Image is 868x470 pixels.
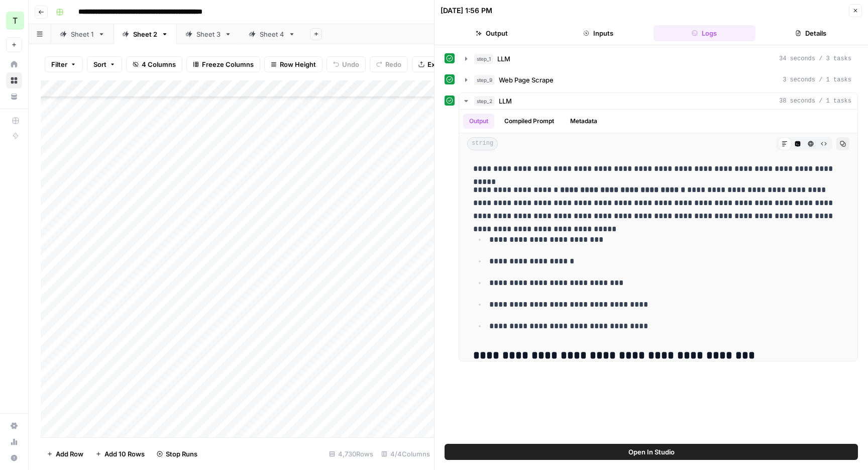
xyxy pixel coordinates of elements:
[459,93,857,109] button: 38 seconds / 1 tasks
[427,59,463,69] span: Export CSV
[370,56,408,72] button: Redo
[474,54,493,64] span: step_1
[499,75,554,85] span: Web Page Scrape
[783,75,851,84] span: 3 seconds / 1 tasks
[6,450,22,466] button: Help + Support
[264,56,322,72] button: Row Height
[186,56,260,72] button: Freeze Columns
[45,56,83,72] button: Filter
[126,56,182,72] button: 4 Columns
[654,25,756,41] button: Logs
[459,72,857,88] button: 3 seconds / 1 tasks
[759,25,862,41] button: Details
[497,54,510,64] span: LLM
[779,97,851,106] span: 38 seconds / 1 tasks
[6,418,22,434] a: Settings
[327,56,366,72] button: Undo
[628,447,675,457] span: Open In Studio
[6,56,22,72] a: Home
[87,56,122,72] button: Sort
[547,25,649,41] button: Inputs
[6,8,22,33] button: Workspace: TY SEO Team
[6,88,22,105] a: Your Data
[474,96,495,106] span: step_2
[166,449,197,459] span: Stop Runs
[41,446,89,462] button: Add Row
[56,449,83,459] span: Add Row
[564,114,603,129] button: Metadata
[13,15,18,27] span: T
[202,59,254,69] span: Freeze Columns
[151,446,203,462] button: Stop Runs
[325,446,377,462] div: 4,730 Rows
[385,59,401,69] span: Redo
[441,6,492,16] div: [DATE] 1:56 PM
[499,96,512,106] span: LLM
[498,114,560,129] button: Compiled Prompt
[142,59,176,69] span: 4 Columns
[377,446,434,462] div: 4/4 Columns
[133,29,157,39] div: Sheet 2
[441,25,543,41] button: Output
[177,24,240,44] a: Sheet 3
[779,54,851,63] span: 34 seconds / 3 tasks
[6,72,22,88] a: Browse
[93,59,106,69] span: Sort
[196,29,221,39] div: Sheet 3
[445,444,858,460] button: Open In Studio
[342,59,359,69] span: Undo
[240,24,304,44] a: Sheet 4
[51,24,114,44] a: Sheet 1
[6,434,22,450] a: Usage
[89,446,151,462] button: Add 10 Rows
[104,449,145,459] span: Add 10 Rows
[260,29,284,39] div: Sheet 4
[467,137,498,150] span: string
[474,75,495,85] span: step_9
[463,114,494,129] button: Output
[280,59,316,69] span: Row Height
[51,59,67,69] span: Filter
[459,110,857,361] div: 38 seconds / 1 tasks
[459,51,857,67] button: 34 seconds / 3 tasks
[114,24,177,44] a: Sheet 2
[412,56,470,72] button: Export CSV
[71,29,94,39] div: Sheet 1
